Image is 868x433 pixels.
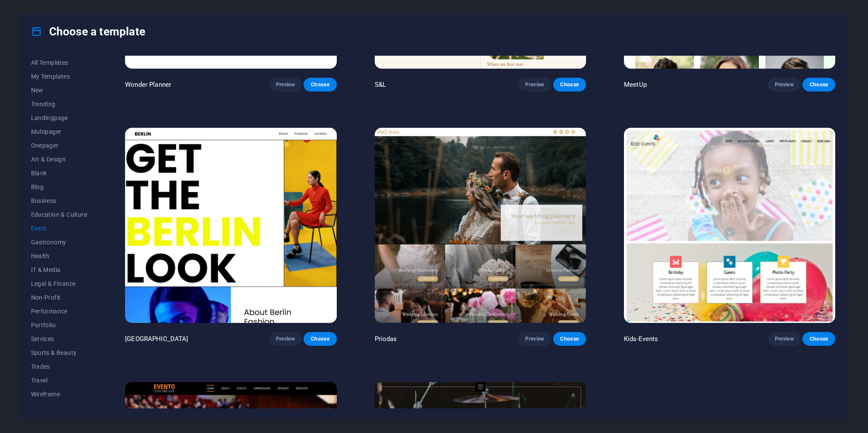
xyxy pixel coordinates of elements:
span: Choose [310,81,329,88]
button: Landingpage [31,111,88,125]
p: S&L [375,80,386,89]
span: Portfolio [31,322,88,329]
img: BERLIN [125,128,336,323]
span: Trades [31,363,88,370]
span: Choose [560,335,579,342]
span: Sports & Beauty [31,349,88,356]
button: Multipager [31,125,88,139]
span: Event [31,225,88,232]
button: Business [31,194,88,208]
p: Priodas [375,335,397,343]
span: Preview [276,335,295,342]
button: Blank [31,166,88,180]
span: Preview [775,81,794,88]
button: Sports & Beauty [31,346,88,360]
button: Preview [518,78,551,92]
button: Preview [768,78,801,92]
button: Wireframe [31,387,88,401]
span: All Templates [31,59,88,66]
button: All Templates [31,56,88,70]
button: Trades [31,360,88,373]
span: Business [31,197,88,204]
span: IT & Media [31,266,88,273]
button: Performance [31,304,88,318]
span: Non-Profit [31,294,88,301]
button: Choose [304,78,336,92]
button: Event [31,221,88,235]
span: Blog [31,183,88,190]
span: Preview [276,81,295,88]
button: Gastronomy [31,235,88,249]
button: Preview [269,332,302,346]
button: Trending [31,97,88,111]
button: IT & Media [31,263,88,277]
h4: Choose a template [31,25,145,38]
span: New [31,87,88,94]
span: Wireframe [31,391,88,398]
button: Travel [31,373,88,387]
span: Education & Culture [31,211,88,218]
button: Choose [553,332,586,346]
img: Priodas [375,128,586,323]
button: Choose [802,332,835,346]
button: Onepager [31,139,88,152]
span: Trending [31,101,88,107]
button: Art & Design [31,152,88,166]
span: Legal & Finance [31,280,88,287]
span: Preview [525,81,544,88]
span: Services [31,335,88,342]
button: Preview [518,332,551,346]
button: Education & Culture [31,208,88,221]
span: Choose [809,335,828,342]
button: Portfolio [31,318,88,332]
span: Gastronomy [31,239,88,246]
span: Preview [775,335,794,342]
button: New [31,83,88,97]
span: Art & Design [31,156,88,163]
button: Blog [31,180,88,194]
p: MeetUp [624,80,647,89]
button: Legal & Finance [31,277,88,291]
span: Multipager [31,128,88,135]
span: Preview [525,335,544,342]
span: Blank [31,170,88,177]
button: Choose [304,332,336,346]
button: Health [31,249,88,263]
p: [GEOGRAPHIC_DATA] [125,335,188,343]
button: Services [31,332,88,346]
span: Choose [310,335,329,342]
span: Landingpage [31,114,88,121]
button: Choose [553,78,586,92]
span: Onepager [31,142,88,149]
button: Non-Profit [31,291,88,304]
img: Kids-Events [624,128,835,323]
span: Choose [809,81,828,88]
span: Performance [31,308,88,315]
span: My Templates [31,73,88,80]
button: Choose [802,78,835,92]
span: Choose [560,81,579,88]
span: Health [31,253,88,259]
p: Kids-Events [624,335,658,343]
span: Travel [31,377,88,384]
button: Preview [269,78,302,92]
button: Preview [768,332,801,346]
button: My Templates [31,70,88,83]
p: Wonder Planner [125,80,171,89]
